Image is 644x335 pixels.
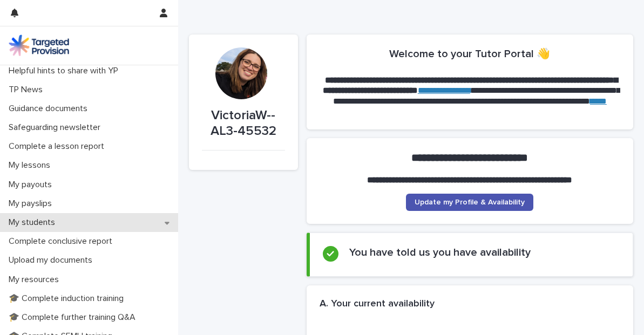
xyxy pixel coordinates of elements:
[4,312,144,323] p: 🎓 Complete further training Q&A
[4,199,60,209] p: My payslips
[4,85,51,95] p: TP News
[4,275,67,285] p: My resources
[4,293,132,304] p: 🎓 Complete induction training
[4,104,96,114] p: Guidance documents
[389,47,550,60] h2: Welcome to your Tutor Portal 👋
[4,217,64,228] p: My students
[4,122,109,133] p: Safeguarding newsletter
[406,194,533,211] a: Update my Profile & Availability
[320,298,435,310] h2: A. Your current availability
[349,246,531,259] h2: You have told us you have availability
[4,255,101,265] p: Upload my documents
[415,199,525,206] span: Update my Profile & Availability
[4,180,60,190] p: My payouts
[4,236,121,247] p: Complete conclusive report
[4,160,59,170] p: My lessons
[9,35,69,56] img: M5nRWzHhSzIhMunXDL62
[4,66,127,76] p: Helpful hints to share with YP
[4,141,113,152] p: Complete a lesson report
[202,108,285,139] p: VictoriaW--AL3-45532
